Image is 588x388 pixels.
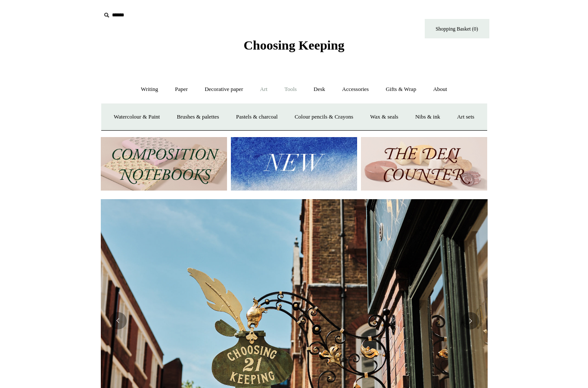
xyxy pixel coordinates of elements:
[243,45,344,51] a: Choosing Keeping
[101,137,227,191] img: 202302 Composition ledgers.jpg__PID:69722ee6-fa44-49dd-a067-31375e5d54ec
[109,312,127,329] button: Previous
[334,78,376,101] a: Accessories
[449,106,482,128] a: Art sets
[167,78,196,101] a: Paper
[462,312,479,329] button: Next
[425,19,489,38] a: Shopping Basket (0)
[252,78,275,101] a: Art
[228,106,286,128] a: Pastels & charcoal
[287,106,361,128] a: Colour pencils & Crayons
[169,106,227,128] a: Brushes & palettes
[133,78,166,101] a: Writing
[408,106,448,128] a: Nibs & ink
[361,137,487,191] img: The Deli Counter
[231,137,357,191] img: New.jpg__PID:f73bdf93-380a-4a35-bcfe-7823039498e1
[362,106,406,128] a: Wax & seals
[425,78,455,101] a: About
[106,106,168,128] a: Watercolour & Paint
[197,78,251,101] a: Decorative paper
[378,78,424,101] a: Gifts & Wrap
[277,78,305,101] a: Tools
[243,38,344,52] span: Choosing Keeping
[306,78,333,101] a: Desk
